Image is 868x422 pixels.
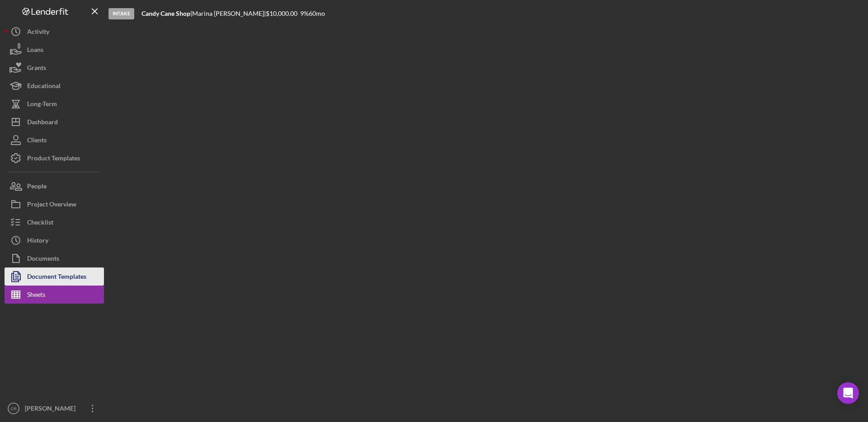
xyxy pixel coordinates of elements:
button: Grants [5,59,104,77]
div: [PERSON_NAME] [23,399,81,420]
button: Loans [5,41,104,59]
button: Product Templates [5,149,104,167]
button: Dashboard [5,113,104,131]
button: History [5,231,104,249]
div: Dashboard [27,113,58,133]
button: People [5,177,104,195]
button: Project Overview [5,195,104,213]
div: Checklist [27,213,53,234]
div: $10,000.00 [266,10,300,17]
button: CR[PERSON_NAME] [5,399,104,417]
div: People [27,177,47,197]
div: Document Templates [27,267,86,288]
div: History [27,231,48,252]
div: Marina [PERSON_NAME] | [192,10,266,17]
div: Activity [27,23,49,43]
div: Loans [27,41,43,61]
button: Clients [5,131,104,149]
div: Product Templates [27,149,80,169]
div: Project Overview [27,195,76,216]
div: Open Intercom Messenger [837,382,859,404]
button: Long-Term [5,95,104,113]
div: Long-Term [27,95,57,115]
div: | [142,10,192,17]
div: Sheets [27,286,45,306]
div: 60 mo [309,10,325,17]
div: 9 % [300,10,309,17]
div: Clients [27,131,47,151]
div: Grants [27,59,46,79]
div: Educational [27,77,61,97]
button: Educational [5,77,104,95]
b: Candy Cane Shop [142,9,190,17]
button: Documents [5,249,104,267]
div: Intake [108,8,134,19]
button: Activity [5,23,104,41]
button: Document Templates [5,267,104,286]
div: Documents [27,249,59,270]
button: Checklist [5,213,104,231]
text: CR [10,406,17,411]
button: Sheets [5,286,104,304]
